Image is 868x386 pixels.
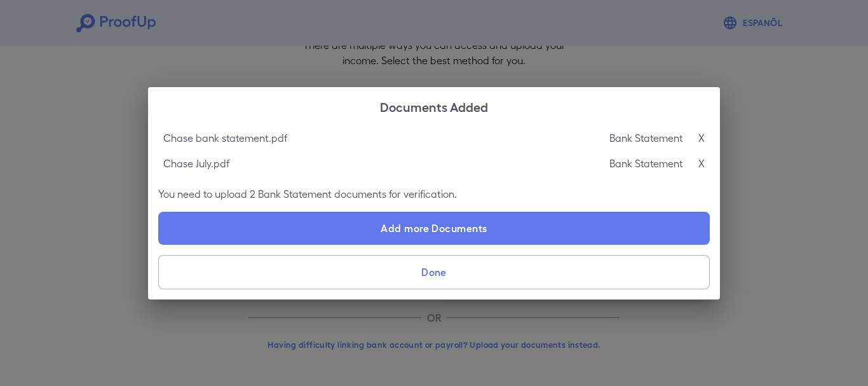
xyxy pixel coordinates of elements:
[158,255,710,289] button: Done
[698,156,705,171] p: X
[163,156,229,171] p: Chase July.pdf
[158,186,710,202] p: You need to upload 2 Bank Statement documents for verification.
[163,130,287,146] p: Chase bank statement.pdf
[698,130,705,146] p: X
[148,87,720,125] h2: Documents Added
[609,130,683,146] p: Bank Statement
[158,212,710,245] label: Add more Documents
[609,156,683,171] p: Bank Statement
